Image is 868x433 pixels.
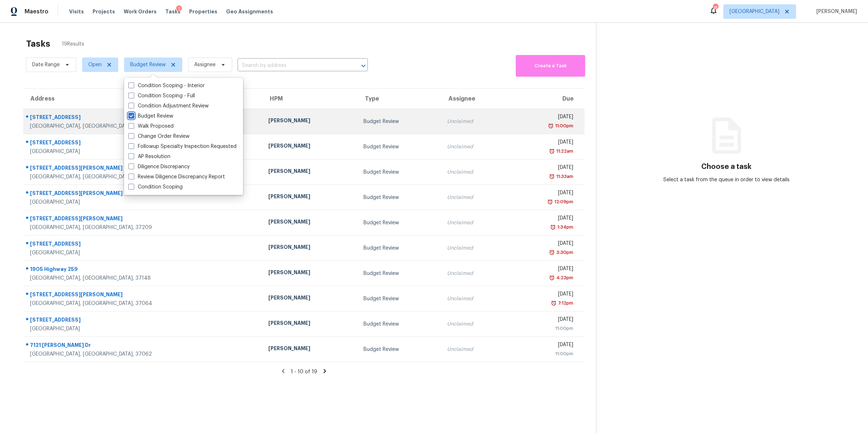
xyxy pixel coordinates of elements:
div: 12:09pm [553,198,573,205]
span: 19 Results [62,41,84,48]
th: Address [23,89,263,109]
label: Condition Adjustment Review [128,102,209,110]
th: Assignee [441,89,508,109]
div: Unclaimed [447,118,502,125]
h2: Tasks [26,40,50,47]
div: [GEOGRAPHIC_DATA] [30,199,257,206]
span: Work Orders [124,8,157,15]
label: Condition Scoping - Interior [128,82,205,89]
div: [STREET_ADDRESS][PERSON_NAME] [30,291,257,300]
div: [STREET_ADDRESS] [30,240,257,249]
div: [GEOGRAPHIC_DATA], [GEOGRAPHIC_DATA], 37042 [30,123,257,130]
div: Select a task from the queue in order to view details [661,176,792,183]
div: [GEOGRAPHIC_DATA], [GEOGRAPHIC_DATA], 37062 [30,351,257,358]
span: [GEOGRAPHIC_DATA] [729,8,779,15]
div: [PERSON_NAME] [268,294,352,303]
div: [PERSON_NAME] [268,345,352,354]
label: Condition Scoping [128,183,183,191]
div: [STREET_ADDRESS][PERSON_NAME] [30,190,257,199]
img: Overdue Alarm Icon [549,274,555,281]
th: Due [508,89,584,109]
label: AP Resolution [128,153,170,160]
div: [DATE] [514,139,573,148]
div: 3:30pm [555,249,573,256]
div: [DATE] [514,215,573,224]
span: Projects [93,8,115,15]
img: Overdue Alarm Icon [549,173,555,180]
div: Unclaimed [447,194,502,201]
label: Walk Proposed [128,123,174,130]
div: Budget Review [363,194,435,201]
div: Unclaimed [447,295,502,302]
div: [DATE] [514,240,573,249]
div: [STREET_ADDRESS][PERSON_NAME] [30,215,257,224]
div: [PERSON_NAME] [268,193,352,202]
label: Condition Scoping - Full [128,92,195,99]
span: 1 - 10 of 19 [291,369,317,374]
div: Unclaimed [447,320,502,328]
div: Unclaimed [447,143,502,150]
div: [GEOGRAPHIC_DATA], [GEOGRAPHIC_DATA], 37209 [30,224,257,231]
div: Budget Review [363,295,435,302]
div: Unclaimed [447,270,502,277]
div: 2 [176,5,182,13]
div: 11:00pm [554,122,573,130]
div: [DATE] [514,341,573,350]
div: [PERSON_NAME] [268,167,352,177]
div: 16 [713,4,718,12]
div: Budget Review [363,118,435,125]
div: [DATE] [514,265,573,274]
div: [GEOGRAPHIC_DATA], [GEOGRAPHIC_DATA], 37167 [30,173,257,181]
div: Budget Review [363,169,435,176]
span: Budget Review [130,61,166,68]
span: Date Range [32,61,60,68]
div: [DATE] [514,290,573,300]
div: [PERSON_NAME] [268,269,352,278]
div: [PERSON_NAME] [268,319,352,328]
span: Visits [69,8,84,15]
label: Review Diligence Discrepancy Report [128,173,225,181]
div: [DATE] [514,164,573,173]
div: Unclaimed [447,245,502,252]
div: [GEOGRAPHIC_DATA], [GEOGRAPHIC_DATA], 37064 [30,300,257,307]
span: Properties [189,8,217,15]
div: Budget Review [363,270,435,277]
div: 1905 Highway 259 [30,266,257,275]
img: Overdue Alarm Icon [551,300,557,307]
div: Unclaimed [447,219,502,226]
div: [STREET_ADDRESS] [30,139,257,148]
div: Budget Review [363,143,435,150]
div: [STREET_ADDRESS] [30,316,257,325]
div: 11:00pm [514,325,573,332]
div: 11:22am [555,148,573,155]
div: [STREET_ADDRESS][PERSON_NAME] [30,164,257,173]
div: [DATE] [514,189,573,198]
div: Budget Review [363,320,435,328]
img: Overdue Alarm Icon [549,148,555,155]
div: Unclaimed [447,169,502,176]
span: Open [88,61,102,68]
th: HPM [263,89,358,109]
span: [PERSON_NAME] [813,8,857,15]
div: 1:34pm [556,224,573,231]
button: Create a Task [516,55,585,77]
span: Create a Task [519,62,582,70]
div: 7121 [PERSON_NAME] Dr [30,341,257,351]
span: Assignee [194,61,216,68]
input: Search by address [238,60,348,71]
span: Tasks [165,9,180,14]
div: 7:12pm [557,300,573,307]
div: [GEOGRAPHIC_DATA] [30,325,257,332]
div: [STREET_ADDRESS] [30,114,257,123]
label: Followup Specialty Inspection Requested [128,143,237,150]
img: Overdue Alarm Icon [547,198,553,205]
div: [PERSON_NAME] [268,117,352,126]
button: Open [358,61,369,71]
div: [GEOGRAPHIC_DATA], [GEOGRAPHIC_DATA], 37148 [30,275,257,282]
label: Diligence Discrepancy [128,163,190,170]
div: Unclaimed [447,346,502,353]
div: 11:33am [555,173,573,180]
div: [PERSON_NAME] [268,142,352,151]
div: Budget Review [363,219,435,226]
label: Budget Review [128,113,173,120]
